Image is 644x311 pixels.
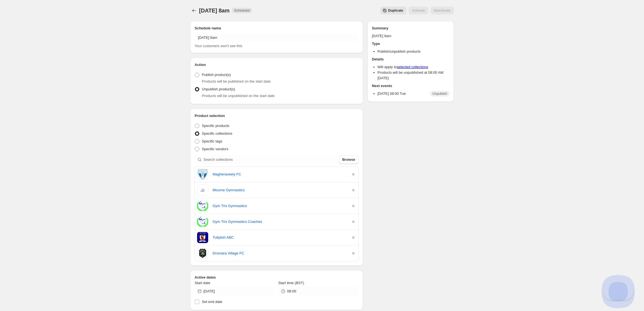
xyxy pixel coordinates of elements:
[202,131,232,136] span: Specific collections
[372,41,449,47] h2: Type
[202,139,222,143] span: Specific tags
[202,124,229,128] span: Specific products
[378,64,449,70] li: Will apply to
[203,155,338,164] input: Search collections
[202,94,275,98] span: Products will be unpublished on the start date
[202,300,222,304] span: Set end date
[380,7,406,14] button: Secondary action label
[195,62,359,68] h2: Action
[202,79,271,83] span: Products will be published on the start date
[202,147,228,151] span: Specific vendors
[202,73,231,77] span: Publish product(s)
[199,7,230,14] span: [DATE] 8am
[603,283,633,300] iframe: Help Scout Beacon - Open
[213,219,346,225] a: Gym Trix Gymnastics Coaches
[278,281,304,285] span: Start time (BST)
[372,33,449,39] p: [DATE] 8am
[195,44,242,48] span: Your customers won't see this
[432,91,447,96] span: Unpublish
[195,275,359,280] h2: Active dates
[195,26,359,31] h2: Schedule name
[378,49,449,54] li: Publish/unpublish products
[547,201,636,283] iframe: Help Scout Beacon - Messages and Notifications
[339,155,359,164] button: Browse
[213,203,346,209] a: Gym Trix Gymnastics
[213,251,346,256] a: Dromara Village FC
[213,235,346,240] a: Tullylish ABC
[213,172,346,177] a: Magheraveely FC
[195,113,359,119] h2: Product selection
[190,7,198,14] button: Schedules
[378,91,406,96] p: [DATE] 08:00 Tue
[372,57,449,62] h2: Details
[388,8,403,13] span: Duplicate
[372,26,449,31] h2: Summary
[372,83,449,89] h2: Next events
[378,70,449,81] li: Products will be unpublished at 08:00 AM [DATE]
[195,281,210,285] span: Start date
[342,157,355,162] span: Browse
[202,87,235,91] span: Unpublish product(s)
[234,8,250,13] span: Scheduled
[397,65,428,69] a: selected collections
[213,187,346,193] a: Mourne Gymnastics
